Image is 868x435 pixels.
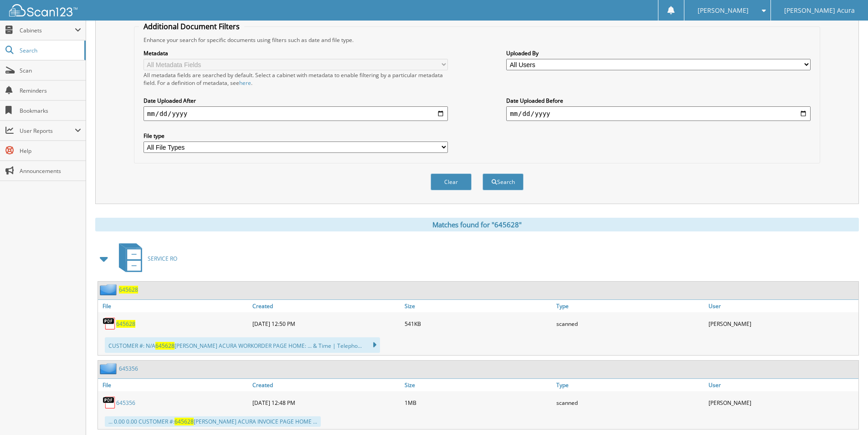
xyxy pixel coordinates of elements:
span: [PERSON_NAME] Acura [784,8,855,13]
a: SERVICE RO [113,241,177,277]
span: Help [20,147,81,155]
div: [PERSON_NAME] [706,314,858,333]
div: ... 0.00 0.00 CUSTOMER #: [PERSON_NAME] ACURA INVOICE PAGE HOME ... [105,416,321,427]
a: Created [250,379,402,391]
a: File [98,379,250,391]
span: Cabinets [20,26,75,34]
a: Size [402,379,555,391]
img: PDF.png [103,396,116,409]
iframe: Chat Widget [822,391,868,435]
img: PDF.png [103,317,116,330]
span: 645628 [155,342,175,350]
img: folder2.png [100,363,119,374]
span: Bookmarks [20,107,81,115]
a: User [706,300,858,312]
div: 1MB [402,393,555,412]
input: end [506,106,811,121]
label: Uploaded By [506,49,811,57]
label: Date Uploaded After [144,97,448,105]
span: Search [20,47,80,54]
div: scanned [554,314,706,333]
span: Reminders [20,87,81,94]
span: [PERSON_NAME] [698,8,749,13]
div: [DATE] 12:48 PM [250,393,402,412]
a: 645628 [116,320,135,328]
button: Search [483,173,524,190]
span: Scan [20,67,81,74]
img: scan123-logo-white.svg [9,4,77,16]
a: here [239,79,251,87]
a: Created [250,300,402,312]
input: start [144,106,448,121]
div: 541KB [402,314,555,333]
a: 645356 [116,399,135,407]
div: [PERSON_NAME] [706,393,858,412]
a: 645628 [119,286,138,293]
a: 645356 [119,365,138,372]
div: scanned [554,393,706,412]
div: All metadata fields are searched by default. Select a cabinet with metadata to enable filtering b... [144,71,448,87]
button: Clear [431,173,472,190]
label: Metadata [144,49,448,57]
div: Matches found for "645628" [95,218,859,231]
span: 645628 [175,418,194,425]
a: Type [554,379,706,391]
a: File [98,300,250,312]
span: User Reports [20,127,75,135]
label: File type [144,132,448,140]
legend: Additional Document Filters [139,21,244,31]
span: SERVICE RO [148,255,177,262]
a: Size [402,300,555,312]
img: folder2.png [100,284,119,295]
div: Enhance your search for specific documents using filters such as date and file type. [139,36,815,44]
div: CUSTOMER #: N/A [PERSON_NAME] ACURA WORKORDER PAGE HOME: ... & Time | Telepho... [105,337,380,353]
a: Type [554,300,706,312]
label: Date Uploaded Before [506,97,811,105]
span: Announcements [20,167,81,175]
a: User [706,379,858,391]
div: [DATE] 12:50 PM [250,314,402,333]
